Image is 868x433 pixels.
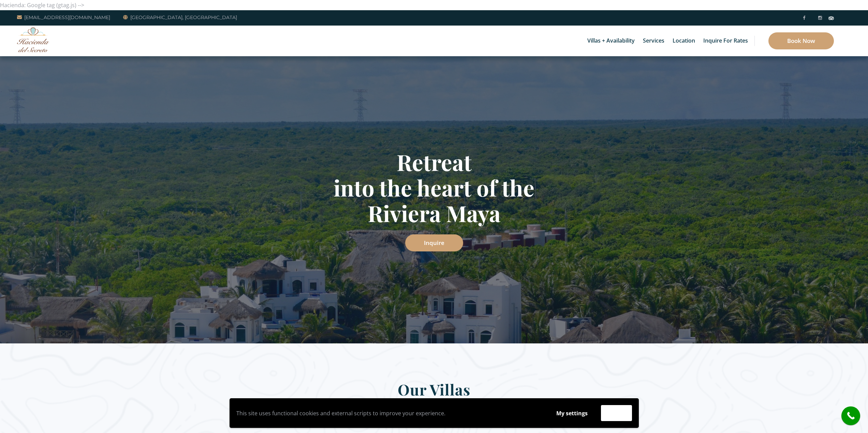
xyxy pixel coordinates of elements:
[123,13,237,21] a: [GEOGRAPHIC_DATA], [GEOGRAPHIC_DATA]
[639,26,668,56] a: Services
[584,26,638,56] a: Villas + Availability
[235,380,634,403] h2: Our Villas
[550,405,594,421] button: My settings
[669,26,698,56] a: Location
[236,408,543,418] p: This site uses functional cookies and external scripts to improve your experience.
[405,234,463,251] a: Inquire
[700,26,751,56] a: Inquire for Rates
[843,408,858,423] i: call
[828,16,834,20] img: Tripadvisor_logomark.svg
[17,13,110,21] a: [EMAIL_ADDRESS][DOMAIN_NAME]
[17,27,49,52] img: Awesome Logo
[841,406,860,425] a: call
[768,32,834,49] a: Book Now
[235,149,634,226] h1: Retreat into the heart of the Riviera Maya
[601,405,632,421] button: Accept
